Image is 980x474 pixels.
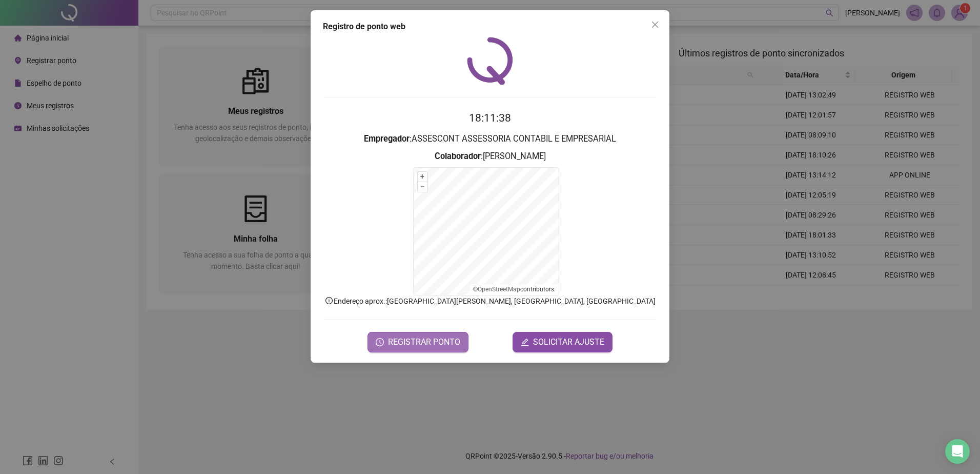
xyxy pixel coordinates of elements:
div: Registro de ponto web [323,21,657,33]
img: QRPoint [467,37,513,85]
strong: Colaborador [435,151,481,161]
span: close [651,21,659,29]
button: REGISTRAR PONTO [367,332,468,352]
h3: : [PERSON_NAME] [323,150,657,163]
h3: : ASSESCONT ASSESSORIA CONTABIL E EMPRESARIAL [323,132,657,146]
time: 18:11:38 [469,112,511,124]
span: info-circle [324,296,334,305]
li: © contributors. [473,286,556,293]
span: SOLICITAR AJUSTE [533,336,604,348]
a: OpenStreetMap [478,286,520,293]
div: Open Intercom Messenger [945,439,970,464]
button: Close [647,16,663,33]
span: clock-circle [376,338,384,346]
button: – [418,182,427,192]
span: REGISTRAR PONTO [388,336,460,348]
p: Endereço aprox. : [GEOGRAPHIC_DATA][PERSON_NAME], [GEOGRAPHIC_DATA], [GEOGRAPHIC_DATA] [323,295,657,307]
button: + [418,172,427,182]
button: editSOLICITAR AJUSTE [513,332,612,352]
span: edit [521,338,529,346]
strong: Empregador [364,134,410,144]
